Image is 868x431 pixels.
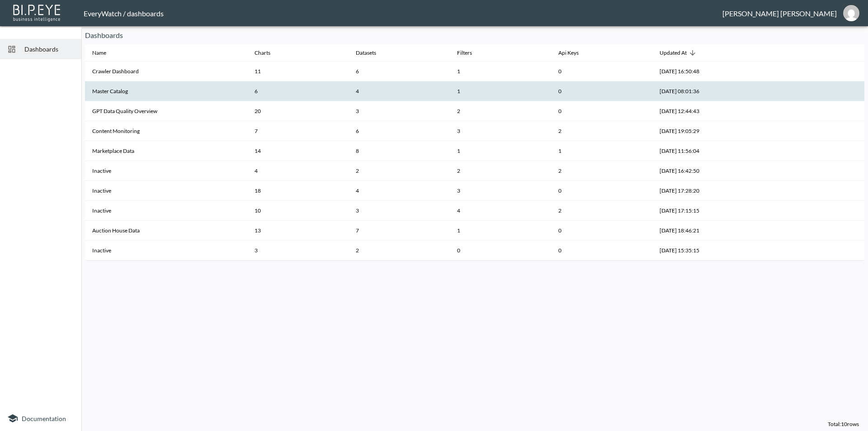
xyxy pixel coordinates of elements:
[551,201,652,221] th: 2
[450,121,551,141] th: 3
[450,201,551,221] th: 4
[24,44,74,54] span: Dashboards
[652,241,763,260] th: 2025-04-03, 15:35:15
[843,5,859,21] img: 4f02396745f5c71b4db7ffa5942a56b8
[551,62,652,81] th: 0
[85,101,247,121] th: GPT Data Quality Overview
[356,87,443,95] div: 4
[356,47,388,58] span: Datasets
[763,141,864,161] th: {"key":null,"ref":null,"props":{},"_owner":null}
[558,47,590,58] span: Api Keys
[551,181,652,201] th: 0
[763,121,864,141] th: {"key":null,"ref":null,"props":{},"_owner":null}
[457,47,484,58] span: Filters
[247,201,349,221] th: 10
[652,201,763,221] th: 2025-05-07, 17:15:15
[763,101,864,121] th: {"key":null,"ref":null,"props":{},"_owner":null}
[85,81,247,101] th: Master Catalog
[349,181,450,201] th: {"type":"div","key":null,"ref":null,"props":{"children":4},"_owner":null}
[92,47,118,58] span: Name
[85,161,247,181] th: Inactive
[457,47,472,58] div: Filters
[356,107,443,115] div: 3
[247,241,349,260] th: 3
[85,30,864,41] p: Dashboards
[356,127,443,135] div: 6
[763,241,864,260] th: {"key":null,"ref":null,"props":{},"_owner":null}
[450,101,551,121] th: 2
[247,101,349,121] th: 20
[551,101,652,121] th: 0
[255,47,270,58] div: Charts
[450,81,551,101] th: 1
[450,181,551,201] th: 3
[255,47,282,58] span: Charts
[356,207,443,214] div: 3
[349,221,450,241] th: {"type":"div","key":null,"ref":null,"props":{"children":7},"_owner":null}
[247,121,349,141] th: 7
[551,161,652,181] th: 2
[450,241,551,260] th: 0
[85,121,247,141] th: Content Monitoring
[551,81,652,101] th: 0
[551,121,652,141] th: 2
[85,141,247,161] th: Marketplace Data
[450,221,551,241] th: 1
[450,141,551,161] th: 1
[349,81,450,101] th: {"type":"div","key":null,"ref":null,"props":{"children":4},"_owner":null}
[92,47,106,58] div: Name
[763,221,864,241] th: {"key":null,"ref":null,"props":{},"_owner":null}
[247,221,349,241] th: 13
[828,421,859,427] span: Total: 10 rows
[349,101,450,121] th: {"type":"div","key":null,"ref":null,"props":{"children":3},"_owner":null}
[652,221,763,241] th: 2025-05-04, 18:46:21
[551,241,652,260] th: 0
[763,161,864,181] th: {"key":null,"ref":null,"props":{},"_owner":null}
[652,141,763,161] th: 2025-05-19, 11:56:04
[85,201,247,221] th: Inactive
[652,81,763,101] th: 2025-08-26, 08:01:36
[349,161,450,181] th: {"type":"div","key":null,"ref":null,"props":{"children":2},"_owner":null}
[652,181,763,201] th: 2025-05-07, 17:28:20
[450,62,551,81] th: 1
[247,161,349,181] th: 4
[247,81,349,101] th: 6
[349,141,450,161] th: {"type":"div","key":null,"ref":null,"props":{"children":8},"_owner":null}
[247,141,349,161] th: 14
[85,181,247,201] th: Inactive
[660,47,698,58] span: Updated At
[85,241,247,260] th: Inactive
[7,413,74,424] a: Documentation
[551,141,652,161] th: 1
[356,187,443,194] div: 4
[652,62,763,81] th: 2025-09-05, 16:50:48
[551,221,652,241] th: 0
[356,147,443,155] div: 8
[763,181,864,201] th: {"key":null,"ref":null,"props":{},"_owner":null}
[450,161,551,181] th: 2
[837,2,866,24] button: janvi@everywatch.com
[85,221,247,241] th: Auction House Data
[85,62,247,81] th: Crawler Dashboard
[349,121,450,141] th: {"type":"div","key":null,"ref":null,"props":{"children":6},"_owner":null}
[356,167,443,175] div: 2
[763,62,864,81] th: {"key":null,"ref":null,"props":{},"_owner":null}
[763,81,864,101] th: {"key":null,"ref":null,"props":{},"_owner":null}
[660,47,687,58] div: Updated At
[247,181,349,201] th: 18
[349,241,450,260] th: {"type":"div","key":null,"ref":null,"props":{"children":2},"_owner":null}
[652,121,763,141] th: 2025-07-03, 19:05:29
[763,201,864,221] th: {"key":null,"ref":null,"props":{},"_owner":null}
[247,62,349,81] th: 11
[356,227,443,234] div: 7
[84,9,722,18] div: EveryWatch / dashboards
[356,67,443,75] div: 6
[356,47,376,58] div: Datasets
[349,62,450,81] th: {"type":"div","key":null,"ref":null,"props":{"children":6},"_owner":null}
[722,9,837,18] div: [PERSON_NAME] [PERSON_NAME]
[558,47,579,58] div: Api Keys
[652,161,763,181] th: 2025-05-18, 16:42:50
[22,415,66,422] span: Documentation
[356,246,443,254] div: 2
[349,201,450,221] th: {"type":"div","key":null,"ref":null,"props":{"children":3},"_owner":null}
